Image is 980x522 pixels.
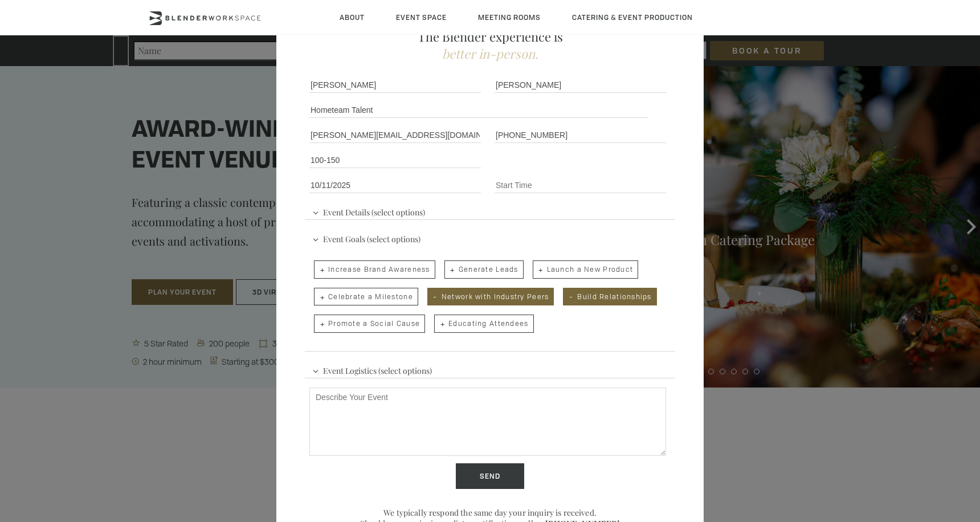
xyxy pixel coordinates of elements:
[305,11,675,62] h2: Event Space Inquiry. The Blender experience is
[309,102,648,118] input: Company Name
[314,260,435,279] span: Increase Brand Awareness
[533,260,639,279] span: Launch a New Product
[495,177,666,193] input: Start Time
[427,288,554,306] span: Network with Industry Peers
[309,152,481,168] input: Number of Attendees
[434,315,533,333] span: Educating Attendees
[563,288,656,306] span: Build Relationships
[495,77,666,93] input: Last Name
[309,229,423,246] span: Event Goals (select options)
[309,361,435,378] span: Event Logistics (select options)
[495,127,666,143] input: Phone Number
[314,288,418,306] span: Celebrate a Milestone
[309,177,481,193] input: Event Date
[442,45,538,62] span: better in-person.
[444,260,524,279] span: Generate Leads
[775,376,980,522] iframe: Chat Widget
[309,202,428,219] span: Event Details (select options)
[314,315,425,333] span: Promote a Social Cause
[309,77,481,93] input: First Name
[456,463,524,490] input: Send
[305,507,675,518] p: We typically respond the same day your inquiry is received.
[309,127,481,143] input: Email Address *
